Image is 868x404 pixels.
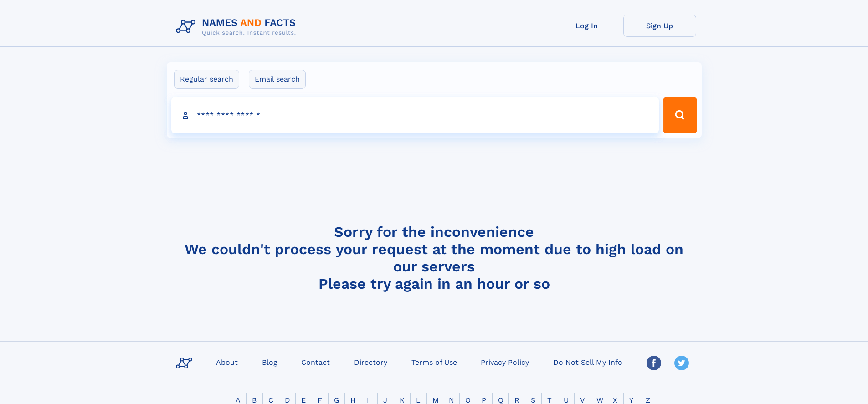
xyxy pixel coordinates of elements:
img: Facebook [647,356,661,370]
h4: Sorry for the inconvenience We couldn't process your request at the moment due to high load on ou... [172,223,696,292]
button: Search Button [663,97,697,133]
label: Regular search [174,70,239,89]
a: Sign Up [623,15,696,37]
a: Contact [298,355,334,368]
a: About [212,355,241,368]
img: Logo Names and Facts [172,15,303,39]
input: search input [171,97,659,133]
a: Blog [258,355,281,368]
a: Terms of Use [408,355,461,368]
label: Email search [249,70,306,89]
a: Log In [550,15,623,37]
a: Directory [350,355,391,368]
a: Privacy Policy [477,355,533,368]
img: Twitter [674,356,689,370]
a: Do Not Sell My Info [550,355,626,368]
